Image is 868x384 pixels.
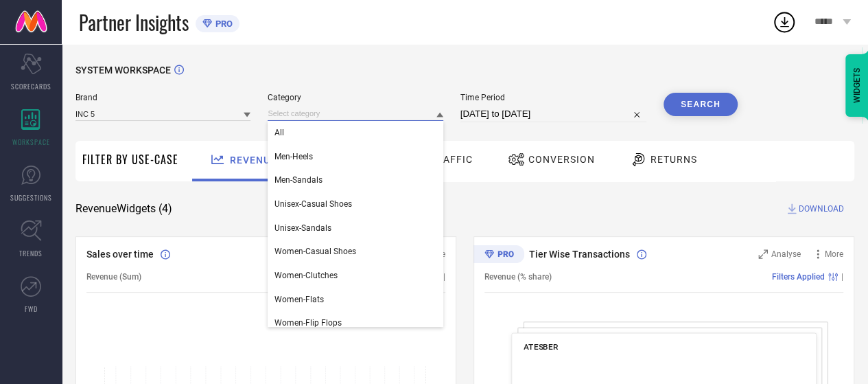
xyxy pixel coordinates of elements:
span: Women-Clutches [274,271,338,280]
span: Filter By Use-Case [82,151,178,168]
span: FWD [25,304,38,314]
span: TRENDS [19,248,43,258]
span: Returns [650,154,697,165]
span: Revenue [230,155,277,166]
div: Women-Flats [268,288,443,311]
span: | [443,272,445,282]
span: Analyse [771,249,801,259]
div: Unisex-Sandals [268,216,443,240]
span: SCORECARDS [11,81,51,91]
div: Men-Heels [268,145,443,168]
span: SYSTEM WORKSPACE [75,65,171,76]
div: Men-Sandals [268,168,443,192]
div: Unisex-Casual Shoes [268,192,443,216]
span: Brand [75,93,250,102]
div: Premium [473,245,524,266]
span: ATESBER [524,342,558,352]
div: Women-Casual Shoes [268,240,443,263]
div: Women-Flip Flops [268,311,443,335]
span: DOWNLOAD [799,202,844,216]
span: Category [268,93,443,102]
span: Partner Insights [79,8,189,36]
span: Unisex-Sandals [274,223,331,233]
button: Search [664,93,738,116]
span: Traffic [430,154,473,165]
span: All [274,128,284,137]
span: Revenue (Sum) [86,272,141,282]
span: Filters Applied [772,272,825,282]
div: Women-Clutches [268,264,443,287]
span: Unisex-Casual Shoes [274,199,352,209]
span: PRO [212,19,233,29]
div: Open download list [772,10,797,34]
input: Select time period [460,106,646,122]
span: More [825,249,843,259]
span: Men-Heels [274,152,313,161]
span: Time Period [460,93,646,102]
svg: Zoom [758,249,768,259]
span: Sales over time [86,249,154,260]
span: WORKSPACE [12,137,50,147]
span: Women-Flip Flops [274,318,342,328]
span: Tier Wise Transactions [529,249,630,260]
span: Women-Flats [274,295,324,304]
span: Revenue (% share) [484,272,552,282]
span: Conversion [528,154,595,165]
span: Revenue Widgets ( 4 ) [75,202,172,216]
div: All [268,121,443,144]
input: Select category [268,106,443,121]
span: Women-Casual Shoes [274,247,356,256]
span: Men-Sandals [274,175,322,185]
span: SUGGESTIONS [10,192,52,203]
span: | [841,272,843,282]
